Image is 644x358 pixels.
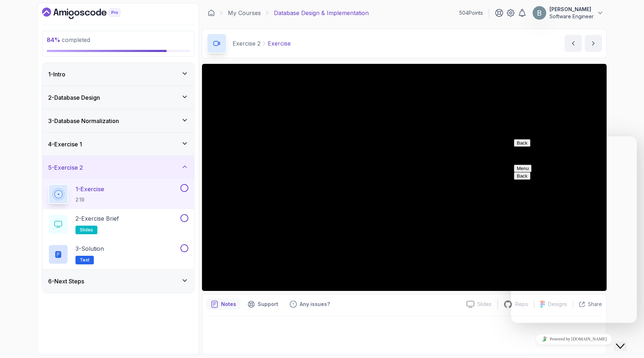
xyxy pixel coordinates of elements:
[75,214,119,223] p: 2 - Exercise Brief
[42,8,137,19] a: Dashboard
[459,9,483,17] p: 504 Points
[208,9,215,17] a: Dashboard
[221,301,236,308] p: Notes
[47,36,90,43] span: completed
[42,133,194,156] button: 4-Exercise 1
[207,298,240,310] button: notes button
[233,39,261,48] p: Exercise 2
[258,301,278,308] p: Support
[532,6,604,20] button: user profile image[PERSON_NAME]Software Engineer
[565,35,582,52] button: previous content
[511,331,637,347] iframe: chat widget
[228,9,261,17] a: My Courses
[80,227,93,233] span: slides
[47,36,60,43] span: 84 %
[48,117,119,125] h3: 3 - Database Normalization
[75,244,104,253] p: 3 - Solution
[48,140,82,149] h3: 4 - Exercise 1
[511,136,637,323] iframe: chat widget
[274,9,369,17] p: Database Design & Implementation
[48,277,84,286] h3: 6 - Next Steps
[477,301,492,308] p: Slides
[80,257,89,263] span: Text
[585,35,602,52] button: next content
[268,39,291,48] p: Exercise
[48,163,83,172] h3: 5 - Exercise 2
[75,196,104,203] p: 2:19
[202,64,607,291] iframe: 1 - Exercise
[48,184,188,204] button: 1-Exercise2:19
[614,329,637,351] iframe: chat widget
[42,109,194,132] button: 3-Database Normalization
[42,270,194,293] button: 6-Next Steps
[549,13,594,20] p: Software Engineer
[243,298,282,310] button: Support button
[42,86,194,109] button: 2-Database Design
[533,6,546,20] img: user profile image
[48,244,188,264] button: 3-SolutionText
[42,156,194,179] button: 5-Exercise 2
[75,185,104,193] p: 1 - Exercise
[285,298,334,310] button: Feedback button
[48,214,188,234] button: 2-Exercise Briefslides
[300,301,330,308] p: Any issues?
[48,70,65,79] h3: 1 - Intro
[48,93,100,102] h3: 2 - Database Design
[42,63,194,86] button: 1-Intro
[549,6,594,13] p: [PERSON_NAME]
